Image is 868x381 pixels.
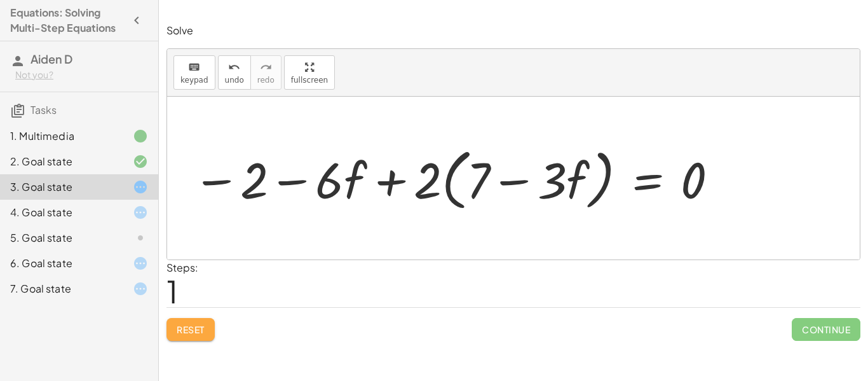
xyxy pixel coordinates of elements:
button: keyboardkeypad [173,55,215,90]
span: redo [257,76,275,85]
div: Not you? [15,69,148,81]
div: 3. Goal state [10,179,112,195]
div: 4. Goal state [10,205,112,220]
div: 2. Goal state [10,154,112,169]
button: fullscreen [284,55,335,90]
span: Reset [177,324,205,335]
button: Reset [166,318,215,341]
div: 1. Multimedia [10,128,112,144]
p: Solve [166,24,860,38]
i: undo [228,60,240,75]
i: Task started. [133,179,148,195]
span: Aiden D [31,52,72,66]
span: undo [225,76,244,85]
span: fullscreen [291,76,328,85]
i: Task finished and correct. [133,154,148,169]
i: Task not started. [133,230,148,246]
span: 1 [166,272,178,310]
i: keyboard [188,60,200,75]
label: Steps: [166,261,198,274]
div: 5. Goal state [10,230,112,246]
i: Task started. [133,281,148,296]
button: undoundo [218,55,251,90]
i: Task finished. [133,128,148,144]
div: 7. Goal state [10,281,112,296]
span: Tasks [31,103,57,116]
i: Task started. [133,256,148,271]
span: keypad [180,76,208,85]
button: redoredo [250,55,281,90]
div: 6. Goal state [10,256,112,271]
h4: Equations: Solving Multi-Step Equations [10,5,125,36]
i: Task started. [133,205,148,220]
i: redo [260,60,272,75]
